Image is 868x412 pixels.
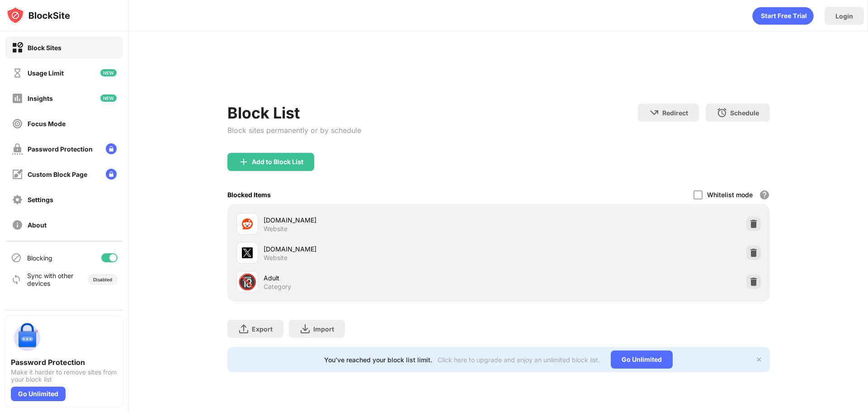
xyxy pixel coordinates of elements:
[27,272,74,287] div: Sync with other devices
[313,325,334,333] div: Import
[28,196,53,204] div: Settings
[93,277,112,282] div: Disabled
[6,6,70,24] img: logo-blocksite.svg
[12,118,23,129] img: focus-off.svg
[106,169,117,180] img: lock-menu.svg
[264,273,499,283] div: Adult
[12,143,23,155] img: password-protection-off.svg
[11,387,66,401] div: Go Unlimited
[12,67,23,79] img: time-usage-off.svg
[707,191,753,199] div: Whitelist mode
[12,169,23,180] img: customize-block-page-off.svg
[28,145,93,153] div: Password Protection
[264,225,288,233] div: Website
[238,273,257,291] div: 🔞
[28,44,61,52] div: Block Sites
[11,369,118,383] div: Make it harder to remove sites from your block list
[100,69,117,76] img: new-icon.svg
[27,254,52,262] div: Blocking
[11,322,43,354] img: push-password-protection.svg
[100,95,117,102] img: new-icon.svg
[227,126,361,135] div: Block sites permanently or by schedule
[324,356,432,364] div: You’ve reached your block list limit.
[28,69,64,77] div: Usage Limit
[227,57,770,93] iframe: Banner
[835,12,853,20] div: Login
[730,109,759,117] div: Schedule
[12,93,23,104] img: insights-off.svg
[252,158,303,166] div: Add to Block List
[12,42,23,53] img: block-on.svg
[252,325,273,333] div: Export
[264,283,291,291] div: Category
[11,358,118,367] div: Password Protection
[12,219,23,231] img: about-off.svg
[264,254,288,262] div: Website
[12,194,23,205] img: settings-off.svg
[611,350,673,369] div: Go Unlimited
[242,247,253,258] img: favicons
[662,109,688,117] div: Redirect
[28,120,66,128] div: Focus Mode
[28,221,47,229] div: About
[227,104,361,122] div: Block List
[755,356,763,363] img: x-button.svg
[438,356,600,364] div: Click here to upgrade and enjoy an unlimited block list.
[106,143,117,154] img: lock-menu.svg
[264,215,499,225] div: [DOMAIN_NAME]
[264,244,499,254] div: [DOMAIN_NAME]
[28,95,53,102] div: Insights
[227,191,271,199] div: Blocked Items
[752,7,814,25] div: animation
[28,170,87,178] div: Custom Block Page
[11,274,22,285] img: sync-icon.svg
[242,218,253,229] img: favicons
[11,252,22,263] img: blocking-icon.svg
